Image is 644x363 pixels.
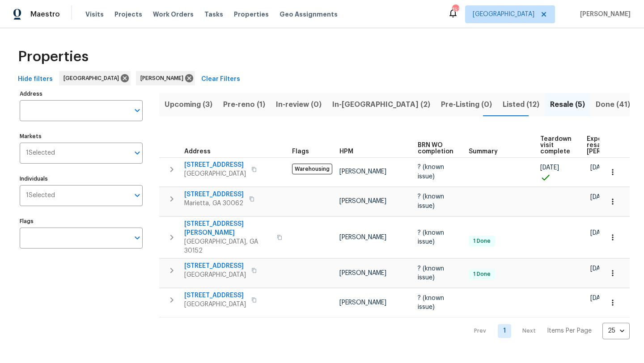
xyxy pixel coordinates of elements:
span: [PERSON_NAME] [339,169,386,175]
span: In-[GEOGRAPHIC_DATA] (2) [332,98,430,111]
span: ? (known issue) [418,295,444,310]
div: [GEOGRAPHIC_DATA] [59,71,131,85]
label: Flags [20,219,143,224]
span: [GEOGRAPHIC_DATA] [473,10,534,19]
span: [DATE] [540,165,559,171]
span: [DATE] [590,266,609,272]
span: [PERSON_NAME] [339,300,386,306]
span: Upcoming (3) [165,98,212,111]
span: [GEOGRAPHIC_DATA] [64,74,123,83]
span: Done (41) [596,98,630,111]
span: ? (known issue) [418,164,444,179]
span: [PERSON_NAME] [140,74,187,83]
label: Markets [20,134,143,139]
span: Pre-Listing (0) [441,98,492,111]
span: Properties [234,10,269,19]
div: [PERSON_NAME] [136,71,195,85]
span: Summary [469,148,498,155]
span: In-review (0) [276,98,322,111]
span: [STREET_ADDRESS] [184,190,244,199]
span: 1 Selected [26,192,55,199]
span: 1 Done [470,270,494,278]
button: Clear Filters [198,71,244,88]
nav: Pagination Navigation [466,323,630,339]
span: Clear Filters [201,74,240,85]
span: Properties [18,52,89,61]
span: Hide filters [18,74,53,85]
span: ? (known issue) [418,230,444,245]
span: 1 Done [470,237,494,245]
span: [PERSON_NAME] [339,198,386,204]
span: [DATE] [590,194,609,200]
span: [PERSON_NAME] [339,270,386,276]
span: ? (known issue) [418,266,444,281]
span: Projects [114,10,142,19]
span: [DATE] [590,230,609,236]
span: [STREET_ADDRESS] [184,262,246,270]
span: BRN WO completion [418,142,453,155]
span: Visits [85,10,104,19]
p: Items Per Page [547,326,592,335]
span: [GEOGRAPHIC_DATA] [184,300,246,309]
button: Open [131,104,144,117]
span: Resale (5) [550,98,585,111]
span: Address [184,148,211,155]
span: Expected resale [PERSON_NAME] [587,136,637,155]
span: Pre-reno (1) [223,98,265,111]
span: [STREET_ADDRESS] [184,160,246,169]
span: Maestro [30,10,60,19]
span: Listed (12) [503,98,539,111]
div: 25 [602,319,630,342]
span: [STREET_ADDRESS][PERSON_NAME] [184,219,271,237]
button: Open [131,189,144,202]
button: Open [131,232,144,244]
span: Flags [292,148,309,155]
button: Open [131,147,144,159]
span: 1 Selected [26,149,55,157]
span: Geo Assignments [280,10,338,19]
span: Work Orders [153,10,194,19]
div: 152 [452,5,458,14]
span: Teardown visit complete [540,136,572,155]
span: [PERSON_NAME] [576,10,631,19]
span: Warehousing [292,164,332,174]
span: [PERSON_NAME] [339,234,386,241]
span: [DATE] [590,295,609,301]
span: [STREET_ADDRESS] [184,291,246,300]
span: HPM [339,148,353,155]
span: [GEOGRAPHIC_DATA] [184,169,246,178]
span: [GEOGRAPHIC_DATA] [184,270,246,279]
label: Address [20,91,143,97]
button: Hide filters [14,71,56,88]
span: ? (known issue) [418,194,444,209]
span: Tasks [204,11,223,17]
span: [DATE] [590,165,609,171]
label: Individuals [20,176,143,181]
span: Marietta, GA 30062 [184,199,244,208]
span: [GEOGRAPHIC_DATA], GA 30152 [184,237,271,255]
a: Goto page 1 [498,324,511,338]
